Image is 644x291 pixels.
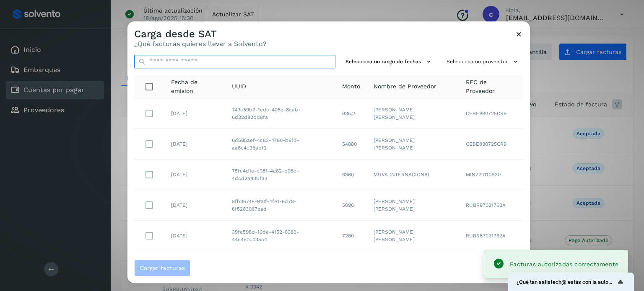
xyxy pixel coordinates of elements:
[367,160,459,191] td: MUVA INTERNACIONAL
[342,55,436,69] button: Selecciona un rango de fechas
[164,191,225,221] td: [DATE]
[335,129,367,160] td: 54880
[367,221,459,252] td: [PERSON_NAME] [PERSON_NAME]
[443,55,523,69] button: Selecciona un proveedor
[225,221,335,252] td: 39fe598d-10de-4152-8383-44e450c035a4
[171,78,218,95] span: Fecha de emisión
[367,129,459,160] td: [PERSON_NAME] [PERSON_NAME]
[459,221,523,252] td: RUBR87021762A
[225,160,335,191] td: 75fc4d1e-c081-4e82-b98c-4dcd2a83bfaa
[510,261,618,268] span: Facturas autorizadas correctamente
[225,252,335,282] td: bf05bb6b-e75b-4acf-923b-f767f6f53909
[459,99,523,129] td: CEBE890725CR9
[134,260,190,276] button: Cargar facturas
[342,82,360,91] span: Monto
[164,129,225,160] td: [DATE]
[367,252,459,282] td: TRANSPORTES MIGS
[335,99,367,129] td: 835.2
[335,160,367,191] td: 3360
[225,99,335,129] td: 749c59b2-1edc-406e-8eab-6d32d82bd8fa
[134,28,267,40] h3: Carga desde SAT
[517,277,626,287] button: Mostrar encuesta - ¿Qué tan satisfech@ estás con la autorización de tus facturas?
[466,78,517,95] span: RFC de Proveedor
[232,82,246,91] span: UUID
[367,99,459,129] td: [PERSON_NAME] [PERSON_NAME]
[225,191,335,221] td: 8fb36748-910f-4fe1-8d78-6f5283067ead
[164,99,225,129] td: [DATE]
[517,279,615,285] span: ¿Qué tan satisfech@ estás con la autorización de tus facturas?
[164,252,225,282] td: [DATE]
[335,191,367,221] td: 5096
[134,40,267,48] p: ¿Qué facturas quieres llevar a Solvento?
[164,221,225,252] td: [DATE]
[367,191,459,221] td: [PERSON_NAME] [PERSON_NAME]
[225,129,335,160] td: 6d585aef-4c83-4780-b61d-aa6c4c36abf2
[459,252,523,282] td: TMI160824AX4
[374,82,436,91] span: Nombre de Proveedor
[459,129,523,160] td: CEBE890725CR9
[164,160,225,191] td: [DATE]
[140,265,185,271] span: Cargar facturas
[335,221,367,252] td: 7280
[459,160,523,191] td: MIN220110A30
[335,252,367,282] td: 2900
[459,191,523,221] td: RUBR87021762A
